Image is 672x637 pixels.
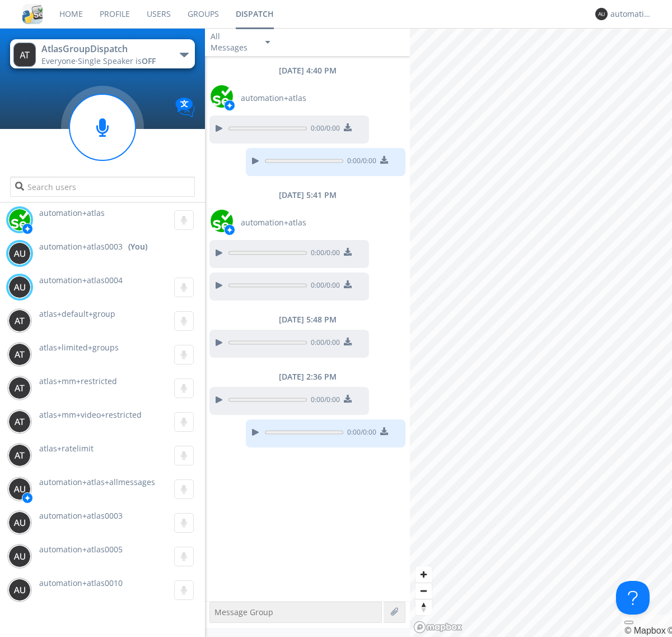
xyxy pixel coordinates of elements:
[380,427,388,435] img: download media button
[39,409,142,420] span: atlas+mm+video+restricted
[39,578,123,588] span: automation+atlas0010
[8,276,31,298] img: 373638.png
[41,56,167,67] div: Everyone ·
[265,41,270,44] img: caret-down-sm.svg
[39,275,123,285] span: automation+atlas0004
[616,581,650,615] iframe: Toggle Customer Support
[8,343,31,366] img: 373638.png
[39,376,117,386] span: atlas+mm+restricted
[8,511,31,534] img: 373638.png
[39,510,123,521] span: automation+atlas0003
[39,308,115,319] span: atlas+default+group
[413,621,463,634] a: Mapbox logo
[343,156,376,168] span: 0:00 / 0:00
[205,371,410,382] div: [DATE] 2:36 PM
[41,43,167,56] div: AtlasGroupDispatch
[416,583,432,599] button: Zoom out
[8,242,31,265] img: 373638.png
[344,280,352,288] img: download media button
[344,395,352,403] img: download media button
[205,190,410,201] div: [DATE] 5:41 PM
[344,123,352,131] img: download media button
[13,43,36,67] img: 373638.png
[39,241,123,252] span: automation+atlas0003
[8,310,31,332] img: 373638.png
[39,443,94,454] span: atlas+ratelimit
[39,477,155,487] span: automation+atlas+allmessages
[8,478,31,500] img: 373638.png
[211,31,255,53] div: All Messages
[416,599,432,615] span: Reset bearing to north
[595,8,608,20] img: 373638.png
[344,248,352,256] img: download media button
[307,248,340,260] span: 0:00 / 0:00
[241,217,306,228] span: automation+atlas
[8,209,31,231] img: d2d01cd9b4174d08988066c6d424eccd
[10,177,194,197] input: Search users
[205,314,410,325] div: [DATE] 5:48 PM
[624,621,633,624] button: Toggle attribution
[416,599,432,615] button: Reset bearing to north
[205,65,410,76] div: [DATE] 4:40 PM
[241,93,306,104] span: automation+atlas
[39,207,105,218] span: automation+atlas
[8,444,31,467] img: 373638.png
[8,410,31,433] img: 373638.png
[343,427,376,440] span: 0:00 / 0:00
[39,544,123,555] span: automation+atlas0005
[10,39,194,68] button: AtlasGroupDispatchEveryone·Single Speaker isOFF
[307,123,340,136] span: 0:00 / 0:00
[344,338,352,345] img: download media button
[610,8,652,20] div: automation+atlas0003
[22,4,43,24] img: cddb5a64eb264b2086981ab96f4c1ba7
[211,210,233,232] img: d2d01cd9b4174d08988066c6d424eccd
[416,566,432,583] button: Zoom in
[307,338,340,350] span: 0:00 / 0:00
[307,280,340,293] span: 0:00 / 0:00
[39,342,119,353] span: atlas+limited+groups
[307,395,340,407] span: 0:00 / 0:00
[175,98,195,117] img: Translation enabled
[380,156,388,164] img: download media button
[8,377,31,399] img: 373638.png
[8,545,31,567] img: 373638.png
[128,241,147,252] div: (You)
[8,579,31,601] img: 373638.png
[78,56,156,66] span: Single Speaker is
[211,85,233,108] img: d2d01cd9b4174d08988066c6d424eccd
[624,626,665,635] a: Mapbox
[142,56,156,66] span: OFF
